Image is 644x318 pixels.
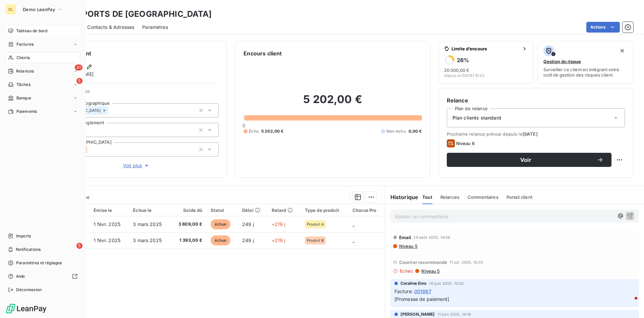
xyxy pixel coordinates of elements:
[242,221,254,227] span: 249 j
[16,68,34,74] span: Relances
[399,235,412,240] span: Email
[422,194,432,200] span: Tout
[244,93,422,113] h2: 5 202,00 €
[249,128,259,134] span: Échu
[23,7,55,12] span: Demo LeanPay
[444,67,469,73] span: 20 000,00 €
[123,162,150,169] span: Voir plus
[272,221,285,227] span: +219 j
[5,271,80,282] a: Aide
[468,194,498,200] span: Commentaires
[394,288,413,295] span: Facture :
[142,24,168,31] span: Paramètres
[41,49,219,57] h6: Informations client
[16,55,30,61] span: Clients
[438,312,471,316] span: 11 juin 2025, 14:18
[399,260,447,265] span: Courrier recommandé
[16,82,31,88] span: Tâches
[87,146,93,152] input: Ajouter une valeur
[447,153,611,167] button: Voir
[409,128,422,134] span: 0,00 €
[243,123,245,128] span: 0
[86,127,91,133] input: Ajouter une valeur
[413,235,450,239] span: 29 août 2025, 14:56
[16,108,37,115] span: Paiements
[272,237,285,243] span: +219 j
[16,41,34,47] span: Factures
[353,208,381,213] div: Chorus Pro
[211,235,231,245] span: échue
[452,115,501,121] span: Plan clients standard
[307,238,324,242] span: Produit B
[438,41,534,84] button: Limite d’encours26%20 000,00 €Depuis le [DATE] 10:23
[272,208,297,213] div: Retard
[444,74,484,78] span: Depuis le [DATE] 10:23
[440,194,460,200] span: Relances
[75,64,83,71] span: 41
[543,59,581,64] span: Gestion du risque
[451,46,520,51] span: Limite d’encours
[54,89,219,98] span: Propriétés Client
[457,57,469,63] h6: 26 %
[447,96,625,104] h6: Relance
[133,208,166,213] div: Échue le
[108,107,114,113] input: Ajouter une valeur
[449,260,483,264] span: 11 juil. 2025, 10:33
[305,208,344,213] div: Type de produit
[16,28,47,34] span: Tableau de bord
[414,288,431,295] span: 001867
[5,303,47,314] img: Logo LeanPay
[394,296,449,302] span: [Promesse de paiement]
[174,237,203,244] span: 1 393,00 €
[421,268,440,274] span: Niveau 5
[16,287,42,293] span: Déconnexion
[94,221,120,227] span: 1 févr. 2025
[87,24,134,31] span: Contacts & Adresses
[16,95,31,101] span: Banque
[429,281,464,285] span: 16 juin 2025, 10:42
[586,22,620,33] button: Actions
[16,246,41,253] span: Notifications
[307,222,324,226] span: Produit A
[398,243,418,249] span: Niveau 5
[211,219,231,229] span: échue
[54,162,219,169] button: Voir plus
[133,221,162,227] span: 3 mars 2025
[506,194,532,200] span: Portail client
[543,67,628,78] span: Surveiller ce client en intégrant votre outil de gestion des risques client.
[242,237,254,243] span: 249 j
[456,141,475,146] span: Niveau 6
[76,78,83,84] span: 5
[5,4,16,15] div: DL
[174,221,203,228] span: 3 809,00 €
[76,243,83,249] span: 5
[59,8,212,20] h3: AEROPORTS DE [GEOGRAPHIC_DATA]
[621,295,637,311] iframe: Intercom live chat
[353,237,355,243] span: _
[400,268,414,274] span: Echec
[385,193,419,201] h6: Historique
[16,273,25,279] span: Aide
[386,128,406,134] span: Non-échu
[400,280,427,286] span: Coraline Emo
[244,49,282,57] h6: Encours client
[242,208,264,213] div: Délai
[261,128,284,134] span: 5 202,00 €
[94,237,120,243] span: 1 févr. 2025
[353,221,355,227] span: _
[16,260,62,266] span: Paramètres et réglages
[94,208,125,213] div: Émise le
[523,131,538,137] span: [DATE]
[447,131,625,137] span: Prochaine relance prévue depuis le
[400,311,435,317] span: [PERSON_NAME]
[16,233,31,239] span: Imports
[455,157,597,163] span: Voir
[211,208,234,213] div: Statut
[538,41,633,84] button: Gestion du risqueSurveiller ce client en intégrant votre outil de gestion des risques client.
[133,237,162,243] span: 3 mars 2025
[174,208,203,213] div: Solde dû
